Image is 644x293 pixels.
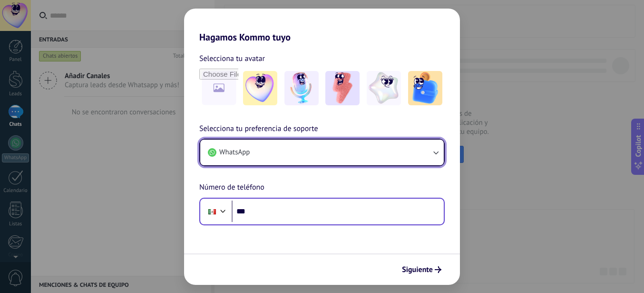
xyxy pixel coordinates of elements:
[402,266,433,273] span: Siguiente
[184,9,460,43] h2: Hagamos Kommo tuyo
[203,202,221,222] div: Mexico: + 52
[200,140,444,165] button: WhatsApp
[367,71,401,105] img: -4.jpeg
[199,123,318,135] span: Selecciona tu preferencia de soporte
[243,71,277,105] img: -1.jpeg
[199,52,265,65] span: Selecciona tu avatar
[199,182,264,194] span: Número de teléfono
[408,71,442,105] img: -5.jpeg
[325,71,360,105] img: -3.jpeg
[398,262,446,278] button: Siguiente
[284,71,319,105] img: -2.jpeg
[219,148,250,157] span: WhatsApp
